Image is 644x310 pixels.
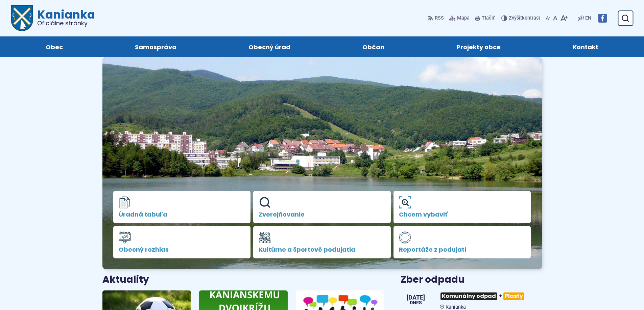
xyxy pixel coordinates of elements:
[11,5,33,31] img: Prejsť na domovskú stránku
[253,226,391,258] a: Kultúrne a športové podujatia
[135,36,176,57] span: Samospráva
[428,11,445,25] a: RSS
[407,301,425,305] span: Dnes
[552,11,559,25] button: Nastaviť pôvodnú veľkosť písma
[598,14,607,23] img: Prejsť na Facebook stránku
[427,36,530,57] a: Projekty obce
[333,36,414,57] a: Občan
[474,11,496,25] button: Tlačiť
[399,211,526,218] span: Chcem vybaviť
[119,246,245,253] span: Obecný rozhlas
[393,191,531,223] a: Chcem vybaviť
[248,36,290,57] span: Obecný úrad
[407,294,425,301] span: [DATE]
[544,36,628,57] a: Kontakt
[435,14,444,22] span: RSS
[457,14,470,22] span: Mapa
[401,290,542,310] a: Komunálny odpad+Plasty Kanianka [DATE] Dnes
[102,275,149,285] h3: Aktuality
[503,292,524,300] span: Plasty
[113,191,251,223] a: Úradná tabuľa
[401,275,542,285] h3: Zber odpadu
[119,211,245,218] span: Úradná tabuľa
[501,11,542,25] button: Zvýšiťkontrast
[448,11,471,25] a: Mapa
[440,290,542,303] h3: +
[33,9,95,26] h1: Kanianka
[585,14,591,22] span: EN
[113,226,251,258] a: Obecný rozhlas
[446,304,466,310] span: Kanianka
[37,20,95,26] span: Oficiálne stránky
[362,36,384,57] span: Občan
[456,36,501,57] span: Projekty obce
[544,11,552,25] button: Zmenšiť veľkosť písma
[482,16,495,21] span: Tlačiť
[509,16,540,21] span: kontrast
[46,36,63,57] span: Obec
[219,36,319,57] a: Obecný úrad
[259,211,385,218] span: Zverejňovanie
[509,15,522,21] span: Zvýšiť
[253,191,391,223] a: Zverejňovanie
[399,246,526,253] span: Reportáže z podujatí
[393,226,531,258] a: Reportáže z podujatí
[559,11,569,25] button: Zväčšiť veľkosť písma
[259,246,385,253] span: Kultúrne a športové podujatia
[440,292,497,300] span: Komunálny odpad
[584,14,593,22] a: EN
[11,5,95,31] a: Logo Kanianka, prejsť na domovskú stránku.
[105,36,206,57] a: Samospráva
[573,36,598,57] span: Kontakt
[16,36,92,57] a: Obec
